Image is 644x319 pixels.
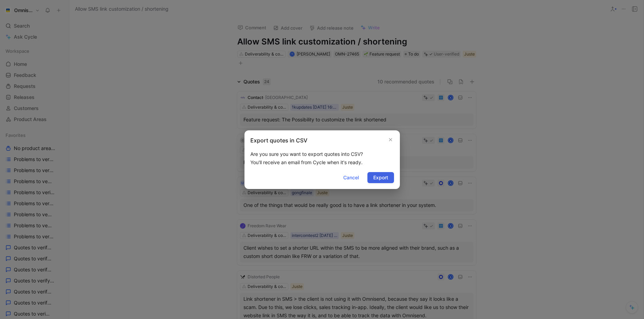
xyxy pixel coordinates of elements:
[250,150,394,167] div: Are you sure you want to export quotes into CSV? You'll receive an email from Cycle when it's ready.
[337,172,365,183] button: Cancel
[343,173,359,182] span: Cancel
[250,136,307,144] h2: Export quotes in CSV
[367,172,394,183] button: Export
[373,173,388,182] span: Export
